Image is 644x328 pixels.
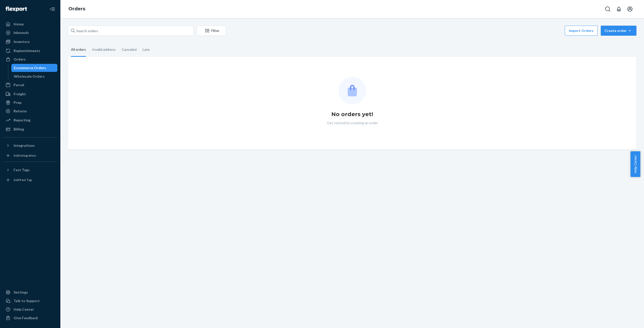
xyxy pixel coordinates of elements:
img: Empty list [339,77,366,104]
a: Help Center [3,305,57,313]
button: Talk to Support [3,297,57,305]
div: Home [14,22,24,27]
p: Get started by creating an order [327,120,378,125]
a: Inbounds [3,29,57,37]
a: Ecommerce Orders [11,64,58,72]
a: Home [3,20,57,28]
img: Flexport logo [6,7,27,12]
button: Help Center [630,151,640,177]
button: Give Feedback [3,314,57,322]
button: Create order [601,26,636,36]
div: Inventory [14,39,30,44]
a: Settings [3,288,57,296]
a: Freight [3,90,57,98]
div: Ecommerce Orders [14,65,46,70]
button: Close Navigation [47,4,57,14]
a: Parcel [3,81,57,89]
div: Talk to Support [14,298,40,303]
input: Search orders [68,26,194,36]
div: Help Center [14,307,34,312]
a: Orders [68,6,85,12]
div: Integrations [14,143,35,148]
a: Prep [3,99,57,107]
a: Replenishments [3,47,57,55]
div: Fast Tags [14,167,30,172]
div: Add Integration [14,153,36,158]
div: Add Fast Tag [14,178,32,182]
button: Open Search Box [603,4,613,14]
div: Billing [14,127,24,132]
div: Orders [14,57,26,62]
a: Billing [3,125,57,133]
div: Inbounds [14,30,29,35]
div: Settings [14,290,28,295]
a: Returns [3,107,57,115]
div: Freight [14,91,26,97]
button: Open account menu [625,4,635,14]
div: Reporting [14,118,30,123]
button: Filter [197,26,226,36]
a: Reporting [3,116,57,124]
div: Parcel [14,82,24,87]
div: Wholesale Orders [14,74,45,79]
div: Canceled [122,43,137,56]
h1: No orders yet! [331,110,373,118]
div: Prep [14,100,21,105]
button: Integrations [3,142,57,150]
div: Create order [605,28,633,33]
div: Replenishments [14,48,40,53]
div: Invalid address [92,43,116,56]
div: All orders [71,43,86,57]
div: Filter [197,28,226,33]
ol: breadcrumbs [64,2,89,16]
a: Wholesale Orders [11,72,58,80]
a: Orders [3,55,57,63]
a: Add Integration [3,152,57,160]
div: Give Feedback [14,315,38,320]
button: Import Orders [565,26,598,36]
button: Open notifications [614,4,624,14]
a: Inventory [3,38,57,46]
button: Fast Tags [3,166,57,174]
div: Returns [14,109,27,114]
a: Add Fast Tag [3,176,57,184]
div: Late [143,43,150,56]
